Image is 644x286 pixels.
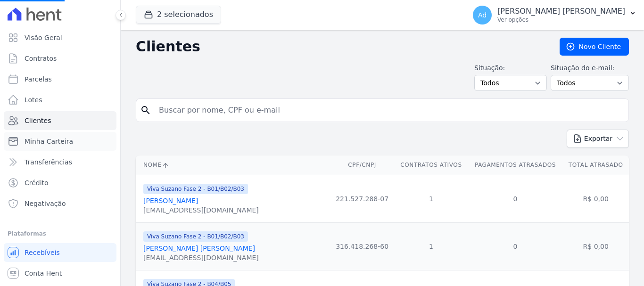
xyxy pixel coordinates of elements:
[143,245,255,252] a: [PERSON_NAME] [PERSON_NAME]
[143,197,198,204] a: [PERSON_NAME]
[4,194,116,213] a: Negativação
[468,155,563,175] th: Pagamentos Atrasados
[143,253,259,262] div: [EMAIL_ADDRESS][DOMAIN_NAME]
[560,38,629,56] a: Novo Cliente
[25,137,73,146] span: Minha Carteira
[567,130,629,148] button: Exportar
[4,153,116,172] a: Transferências
[330,175,395,222] td: 221.527.288-07
[474,63,547,73] label: Situação:
[25,178,49,188] span: Crédito
[330,155,395,175] th: CPF/CNPJ
[4,28,116,47] a: Visão Geral
[478,12,487,18] span: Ad
[4,111,116,130] a: Clientes
[25,54,57,63] span: Contratos
[562,155,629,175] th: Total Atrasado
[330,222,395,270] td: 316.418.268-60
[136,38,545,55] h2: Clientes
[140,105,151,116] i: search
[143,231,248,242] span: Viva Suzano Fase 2 - B01/B02/B03
[136,6,221,24] button: 2 selecionados
[25,33,62,42] span: Visão Geral
[497,7,625,16] p: [PERSON_NAME] [PERSON_NAME]
[4,243,116,262] a: Recebíveis
[468,175,563,222] td: 0
[4,264,116,283] a: Conta Hent
[468,222,563,270] td: 0
[25,95,42,105] span: Lotes
[4,132,116,151] a: Minha Carteira
[562,222,629,270] td: R$ 0,00
[4,173,116,192] a: Crédito
[25,248,60,257] span: Recebíveis
[25,157,72,167] span: Transferências
[25,116,51,125] span: Clientes
[465,2,644,28] button: Ad [PERSON_NAME] [PERSON_NAME] Ver opções
[136,155,330,175] th: Nome
[4,90,116,109] a: Lotes
[497,16,625,24] p: Ver opções
[394,222,468,270] td: 1
[25,74,52,84] span: Parcelas
[4,70,116,89] a: Parcelas
[394,175,468,222] td: 1
[25,199,66,208] span: Negativação
[25,269,62,278] span: Conta Hent
[143,184,248,194] span: Viva Suzano Fase 2 - B01/B02/B03
[143,205,259,215] div: [EMAIL_ADDRESS][DOMAIN_NAME]
[562,175,629,222] td: R$ 0,00
[4,49,116,68] a: Contratos
[153,101,625,120] input: Buscar por nome, CPF ou e-mail
[394,155,468,175] th: Contratos Ativos
[8,228,113,239] div: Plataformas
[551,63,629,73] label: Situação do e-mail:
